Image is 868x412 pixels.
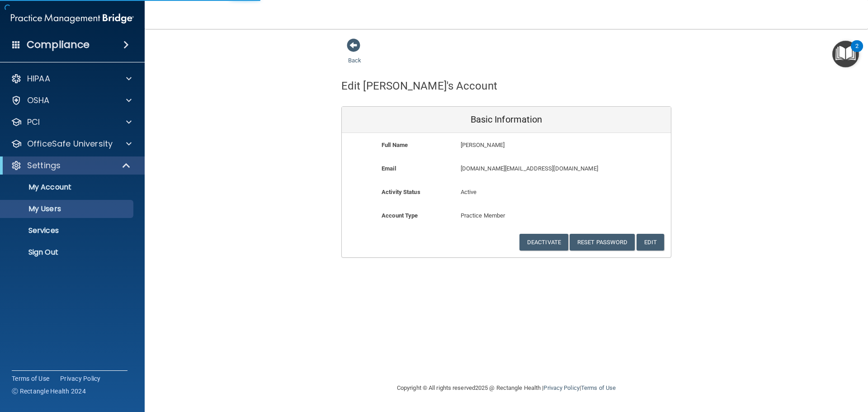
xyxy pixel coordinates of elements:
[855,46,859,58] div: 2
[519,234,568,251] button: Deactivate
[6,204,129,213] p: My Users
[461,187,552,198] p: Active
[341,80,497,92] h4: Edit [PERSON_NAME]'s Account
[11,95,132,106] a: OSHA
[461,210,552,221] p: Practice Member
[11,138,132,149] a: OfficeSafe University
[27,117,40,128] p: PCI
[342,107,671,133] div: Basic Information
[27,160,61,171] p: Settings
[12,387,86,396] span: Ⓒ Rectangle Health 2024
[543,384,579,391] a: Privacy Policy
[382,189,420,195] b: Activity Status
[27,138,113,149] p: OfficeSafe University
[6,248,129,257] p: Sign Out
[11,117,132,128] a: PCI
[11,9,134,28] img: PMB logo
[637,234,664,251] button: Edit
[27,38,90,51] h4: Compliance
[11,160,131,171] a: Settings
[461,140,605,151] p: [PERSON_NAME]
[348,46,361,64] a: Back
[570,234,635,251] button: Reset Password
[27,73,50,84] p: HIPAA
[6,226,129,235] p: Services
[832,41,859,67] button: Open Resource Center, 2 new notifications
[6,183,129,192] p: My Account
[11,73,132,84] a: HIPAA
[581,384,616,391] a: Terms of Use
[12,374,49,383] a: Terms of Use
[461,163,605,174] p: [DOMAIN_NAME][EMAIL_ADDRESS][DOMAIN_NAME]
[382,212,418,219] b: Account Type
[27,95,50,106] p: OSHA
[60,374,101,383] a: Privacy Policy
[382,142,408,148] b: Full Name
[341,374,671,403] div: Copyright © All rights reserved 2025 @ Rectangle Health | |
[382,165,396,172] b: Email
